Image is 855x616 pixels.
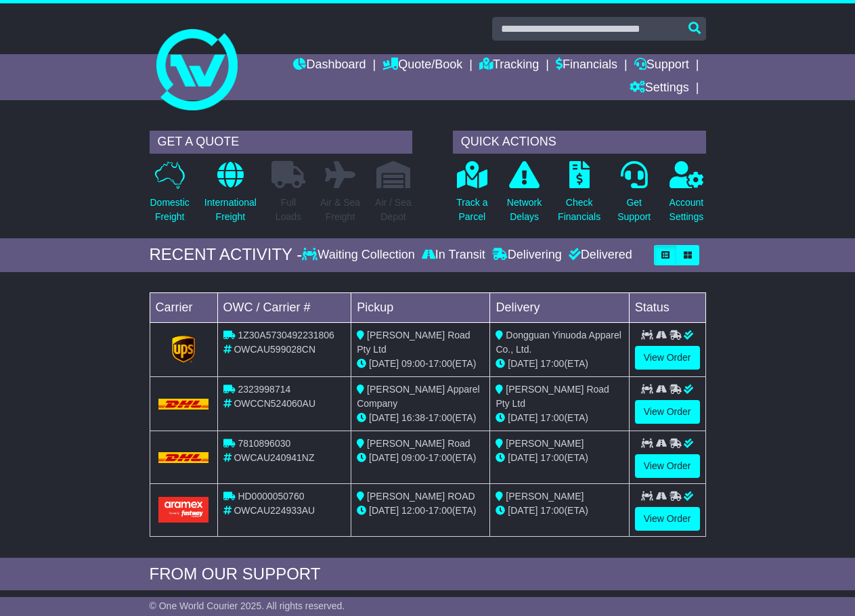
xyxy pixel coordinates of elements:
[238,491,304,502] span: HD0000050760
[351,292,490,322] td: Pickup
[629,292,705,322] td: Status
[158,399,209,410] img: DHL.png
[302,248,418,263] div: Waiting Collection
[204,196,257,224] p: International Freight
[556,54,617,77] a: Financials
[357,357,484,371] div: - (ETA)
[669,160,705,232] a: AccountSettings
[557,160,601,232] a: CheckFinancials
[634,54,689,77] a: Support
[489,248,565,263] div: Delivering
[320,196,360,224] p: Air & Sea Freight
[479,54,539,77] a: Tracking
[617,160,651,232] a: GetSupport
[401,358,425,369] span: 09:00
[508,358,538,369] span: [DATE]
[369,505,399,516] span: [DATE]
[150,600,345,611] span: © One World Courier 2025. All rights reserved.
[150,196,190,224] p: Domestic Freight
[367,491,475,502] span: [PERSON_NAME] ROAD
[506,160,542,232] a: NetworkDelays
[496,451,623,465] div: (ETA)
[540,358,564,369] span: 17:00
[496,411,623,425] div: (ETA)
[401,412,425,423] span: 16:38
[635,454,700,478] a: View Order
[271,196,305,224] p: Full Loads
[507,196,542,224] p: Network Delays
[418,248,489,263] div: In Transit
[540,505,564,516] span: 17:00
[150,292,217,322] td: Carrier
[429,412,452,423] span: 17:00
[558,196,600,224] p: Check Financials
[150,245,303,265] div: RECENT ACTIVITY -
[369,412,399,423] span: [DATE]
[369,452,399,463] span: [DATE]
[456,196,487,224] p: Track a Parcel
[429,505,452,516] span: 17:00
[540,452,564,463] span: 17:00
[508,505,538,516] span: [DATE]
[617,196,651,224] p: Get Support
[158,452,209,463] img: DHL.png
[496,504,623,518] div: (ETA)
[635,400,700,424] a: View Order
[238,384,290,395] span: 2323998714
[369,358,399,369] span: [DATE]
[357,330,470,355] span: [PERSON_NAME] Road Pty Ltd
[565,248,632,263] div: Delivered
[456,160,488,232] a: Track aParcel
[367,438,470,449] span: [PERSON_NAME] Road
[375,196,412,224] p: Air / Sea Depot
[496,384,609,409] span: [PERSON_NAME] Road Pty Ltd
[234,344,315,355] span: OWCAU599028CN
[429,358,452,369] span: 17:00
[217,292,351,322] td: OWC / Carrier #
[357,504,484,518] div: - (ETA)
[670,196,704,224] p: Account Settings
[357,384,479,409] span: [PERSON_NAME] Apparel Company
[158,497,209,522] img: Aramex.png
[540,412,564,423] span: 17:00
[401,452,425,463] span: 09:00
[172,336,195,363] img: GetCarrierServiceLogo
[508,452,538,463] span: [DATE]
[453,131,706,154] div: QUICK ACTIONS
[238,438,290,449] span: 7810896030
[496,357,623,371] div: (ETA)
[630,77,689,100] a: Settings
[204,160,257,232] a: InternationalFreight
[238,330,334,340] span: 1Z30A5730492231806
[429,452,452,463] span: 17:00
[506,491,584,502] span: [PERSON_NAME]
[357,451,484,465] div: - (ETA)
[401,505,425,516] span: 12:00
[357,411,484,425] div: - (ETA)
[150,160,190,232] a: DomesticFreight
[635,346,700,370] a: View Order
[508,412,538,423] span: [DATE]
[506,438,584,449] span: [PERSON_NAME]
[293,54,366,77] a: Dashboard
[234,398,315,409] span: OWCCN524060AU
[496,330,621,355] span: Dongguan Yinuoda Apparel Co., Ltd.
[234,505,315,516] span: OWCAU224933AU
[150,565,706,584] div: FROM OUR SUPPORT
[635,507,700,531] a: View Order
[490,292,629,322] td: Delivery
[234,452,314,463] span: OWCAU240941NZ
[150,131,412,154] div: GET A QUOTE
[382,54,462,77] a: Quote/Book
